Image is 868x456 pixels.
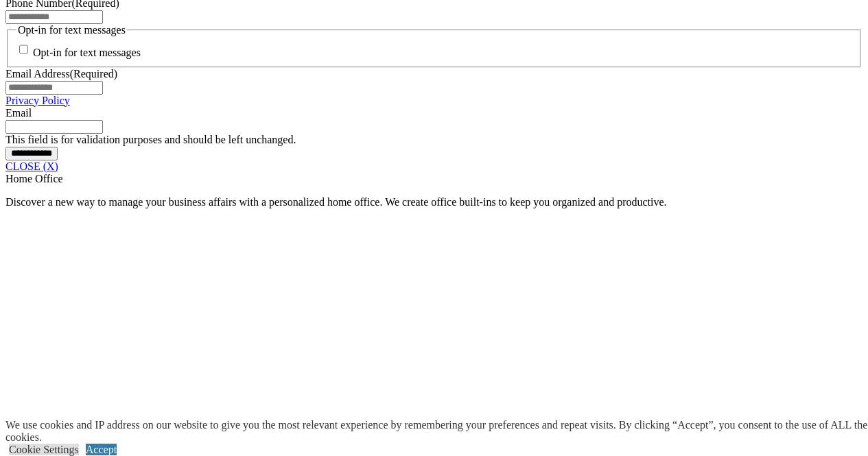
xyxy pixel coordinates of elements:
[86,444,117,455] a: Accept
[5,107,32,119] label: Email
[9,444,79,455] a: Cookie Settings
[5,95,70,106] a: Privacy Policy
[16,24,127,36] legend: Opt-in for text messages
[5,173,63,184] span: Home Office
[5,160,58,172] a: CLOSE (X)
[70,68,117,80] span: (Required)
[5,134,863,146] div: This field is for validation purposes and should be left unchanged.
[33,47,141,59] label: Opt-in for text messages
[5,68,117,80] label: Email Address
[5,419,868,444] div: We use cookies and IP address on our website to give you the most relevant experience by remember...
[5,196,863,208] p: Discover a new way to manage your business affairs with a personalized home office. We create off...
